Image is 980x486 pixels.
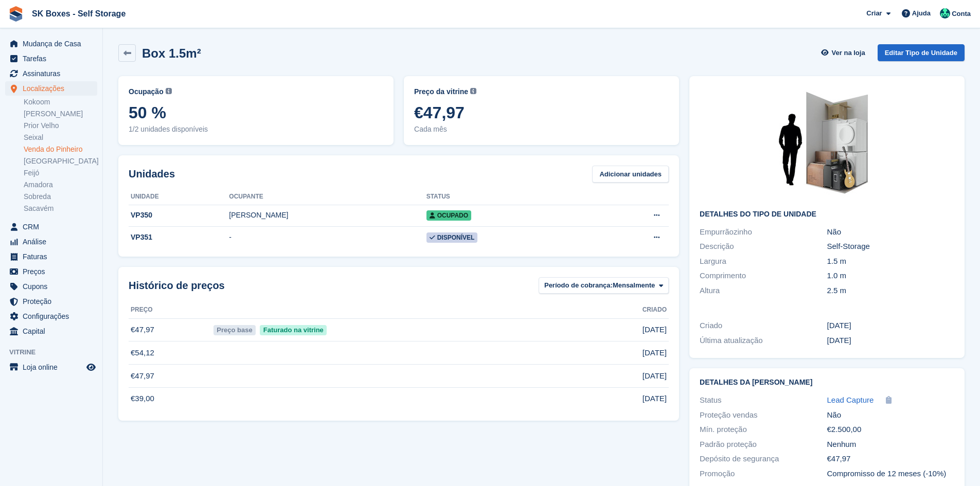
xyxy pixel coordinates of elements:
span: Lead Capture [827,395,874,404]
div: Empurrãozinho [700,226,827,238]
span: Cada mês [414,124,669,135]
div: Compromisso de 12 meses (-10%) [827,468,954,480]
span: Disponível [426,232,478,243]
a: Sobreda [24,192,97,202]
span: Capital [23,324,84,338]
a: Sacavém [24,204,97,213]
div: Última atualização [700,335,827,347]
a: Ver na loja [819,44,869,61]
div: €47,97 [827,453,954,465]
span: Período de cobrança: [544,280,613,291]
a: menu [5,51,97,66]
a: menu [5,324,97,338]
div: €2.500,00 [827,424,954,436]
div: Proteção vendas [700,409,827,421]
h2: Detalhes do tipo de unidade [700,210,954,219]
div: VP350 [129,210,229,221]
span: Loja online [23,360,84,374]
a: menu [5,66,97,81]
img: Cláudio Borges [940,8,950,19]
div: Promoção [700,468,827,480]
a: Kokoom [24,97,97,107]
span: Ajuda [912,8,931,19]
div: Não [827,409,954,421]
div: [DATE] [827,335,954,347]
a: menu [5,264,97,279]
div: Nenhum [827,439,954,451]
a: menu [5,220,97,234]
a: Editar Tipo de Unidade [878,44,965,61]
td: €54,12 [129,341,211,365]
a: Adicionar unidades [592,166,669,183]
a: menu [5,37,97,51]
span: Cupons [23,279,84,294]
td: €47,97 [129,318,211,341]
span: [DATE] [643,347,667,359]
span: Análise [23,235,84,249]
div: [DATE] [827,320,954,332]
div: Mín. proteção [700,424,827,436]
a: [GEOGRAPHIC_DATA] [24,156,97,166]
img: icon-info-grey-7440780725fd019a000dd9b08b2336e03edf1995a4989e88bcd33f0948082b44.svg [166,88,172,94]
span: [DATE] [643,370,667,382]
span: Proteção [23,294,84,309]
span: Vitrine [9,347,102,357]
th: Unidade [129,189,229,205]
div: VP351 [129,232,229,243]
span: 50 % [129,103,383,122]
a: Venda do Pinheiro [24,145,97,154]
span: Conta [952,9,971,19]
a: Prior Velho [24,121,97,131]
td: - [229,227,426,248]
span: CRM [23,220,84,234]
img: stora-icon-8386f47178a22dfd0bd8f6a31ec36ba5ce8667c1dd55bd0f319d3a0aa187defe.svg [8,6,24,22]
span: Tarefas [23,51,84,66]
span: Preço base [213,325,256,335]
div: Comprimento [700,270,827,282]
span: Criado [643,305,667,314]
div: Depósito de segurança [700,453,827,465]
div: 1.0 m [827,270,954,282]
div: Descrição [700,241,827,253]
a: Seixal [24,133,97,142]
span: Criar [866,8,882,19]
span: Faturas [23,249,84,264]
a: menu [5,360,97,374]
img: 15-sqft-unit.jpg [750,86,904,202]
div: Status [700,394,827,406]
span: Ocupação [129,86,164,97]
a: menu [5,235,97,249]
span: [DATE] [643,324,667,336]
span: Configurações [23,309,84,323]
div: Altura [700,285,827,297]
th: Ocupante [229,189,426,205]
span: Ocupado [426,210,471,221]
th: Preço [129,302,211,318]
th: Status [426,189,597,205]
span: Mudança de Casa [23,37,84,51]
span: Histórico de preços [129,278,225,293]
a: Loja de pré-visualização [85,361,97,373]
span: Preço da vitrine [414,86,468,97]
div: Padrão proteção [700,439,827,451]
a: SK Boxes - Self Storage [28,5,130,22]
img: icon-info-grey-7440780725fd019a000dd9b08b2336e03edf1995a4989e88bcd33f0948082b44.svg [470,88,476,94]
span: Localizações [23,81,84,96]
a: menu [5,81,97,96]
td: €47,97 [129,365,211,388]
a: menu [5,294,97,309]
div: Não [827,226,954,238]
a: menu [5,309,97,323]
div: Criado [700,320,827,332]
span: Ver na loja [832,48,865,58]
div: 2.5 m [827,285,954,297]
a: Amadora [24,180,97,190]
a: [PERSON_NAME] [24,109,97,119]
a: menu [5,279,97,294]
a: Lead Capture [827,394,874,406]
span: Mensalmente [613,280,655,291]
span: Assinaturas [23,66,84,81]
h2: Box 1.5m² [142,46,201,60]
a: menu [5,249,97,264]
span: Faturado na vitrine [260,325,327,335]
